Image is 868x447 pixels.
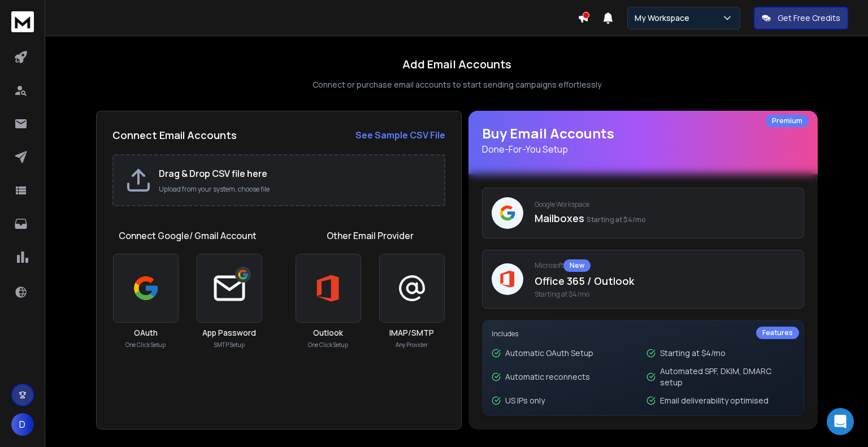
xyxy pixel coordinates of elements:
h1: Buy Email Accounts [482,124,804,156]
h2: Connect Email Accounts [112,127,237,143]
button: D [11,413,34,436]
div: Features [756,327,799,339]
h3: App Password [202,327,256,338]
span: Starting at $4/mo [535,290,795,299]
p: Starting at $4/mo [660,348,726,359]
h1: Connect Google/ Gmail Account [119,229,257,242]
div: Premium [766,115,809,127]
p: One Click Setup [308,341,348,349]
p: Connect or purchase email accounts to start sending campaigns effortlessly [313,79,601,90]
strong: See Sample CSV File [355,129,445,141]
div: Open Intercom Messenger [827,408,854,435]
h1: Add Email Accounts [402,57,511,72]
p: Office 365 / Outlook [535,273,795,289]
p: SMTP Setup [214,341,245,349]
p: Get Free Credits [778,12,840,24]
p: Automatic OAuth Setup [505,348,593,359]
p: Done-For-You Setup [482,142,804,156]
p: US IPs only [505,395,545,406]
button: Get Free Credits [754,7,848,29]
p: Automatic reconnects [505,371,590,383]
p: Microsoft [535,259,795,272]
p: Upload from your system, choose file [159,185,433,194]
p: Email deliverability optimised [660,395,769,406]
h3: OAuth [134,327,158,338]
div: New [563,259,591,272]
a: See Sample CSV File [355,128,445,142]
p: My Workspace [635,12,694,24]
h3: Outlook [313,327,343,338]
h2: Drag & Drop CSV file here [159,167,433,180]
p: Google Workspace [535,200,795,209]
p: Mailboxes [535,210,795,226]
h3: IMAP/SMTP [389,327,434,338]
p: Includes [492,329,795,338]
p: One Click Setup [125,341,166,349]
h1: Other Email Provider [327,229,414,242]
p: Automated SPF, DKIM, DMARC setup [660,366,795,388]
p: Any Provider [396,341,428,349]
img: logo [11,11,34,32]
span: Starting at $4/mo [587,215,646,224]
